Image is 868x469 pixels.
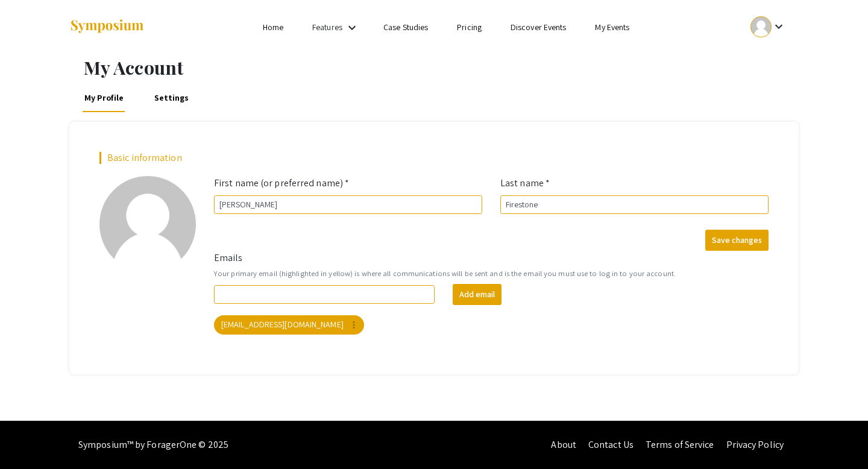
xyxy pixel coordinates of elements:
label: Emails [214,251,243,265]
small: Your primary email (highlighted in yellow) is where all communications will be sent and is the em... [214,268,769,279]
button: Add email [453,284,502,305]
a: Pricing [457,22,482,33]
a: About [551,438,576,451]
app-email-chip: Your primary email [212,313,366,337]
button: Save changes [705,230,769,251]
a: Settings [152,83,191,112]
mat-icon: more_vert [348,319,359,330]
a: Home [263,22,283,33]
iframe: Chat [9,415,51,460]
mat-chip-list: Your emails [214,313,769,337]
mat-icon: Expand Features list [345,20,359,35]
div: Symposium™ by ForagerOne © 2025 [78,421,228,469]
label: First name (or preferred name) * [214,176,349,190]
h2: Basic information [99,152,769,163]
img: Symposium by ForagerOne [69,19,145,35]
h1: My Account [84,57,799,78]
a: My Profile [83,83,126,112]
label: Last name * [500,176,550,190]
mat-icon: Expand account dropdown [772,19,786,34]
a: Features [312,22,342,33]
a: Contact Us [588,438,634,451]
a: My Events [595,22,629,33]
a: Discover Events [511,22,567,33]
a: Privacy Policy [726,438,784,451]
a: Terms of Service [646,438,714,451]
mat-chip: [EMAIL_ADDRESS][DOMAIN_NAME] [214,315,364,335]
a: Case Studies [383,22,428,33]
button: Expand account dropdown [738,13,799,40]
